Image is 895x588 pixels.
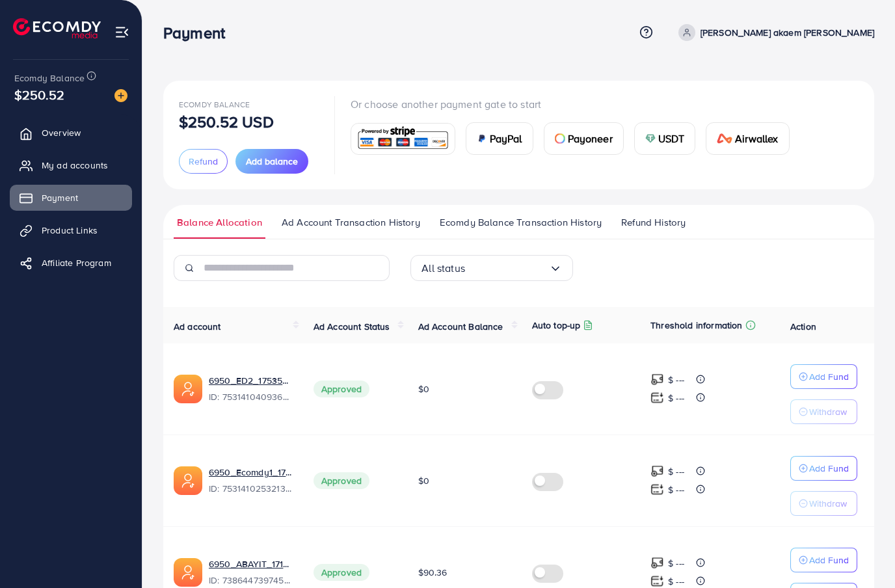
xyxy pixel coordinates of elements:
span: $0 [418,382,429,395]
span: Ad Account Transaction History [282,215,420,230]
span: ID: 7386447397456592912 [209,574,293,587]
input: Search for option [465,258,549,278]
p: Withdraw [809,404,847,420]
p: $ --- [668,390,684,406]
span: ID: 7531410409363144705 [209,390,293,403]
span: $250.52 [14,85,64,104]
p: Add Fund [809,552,849,568]
span: PayPal [490,131,522,146]
img: top-up amount [650,373,664,386]
img: top-up amount [650,464,664,478]
img: card [477,133,487,144]
button: Add Fund [790,364,857,389]
p: Add Fund [809,461,849,476]
span: Ad account [174,320,221,333]
span: Refund History [621,215,686,230]
span: $90.36 [418,566,447,579]
a: cardUSDT [634,122,696,155]
a: cardPayPal [466,122,533,155]
img: card [717,133,732,144]
span: Ecomdy Balance Transaction History [440,215,602,230]
p: $ --- [668,555,684,571]
span: Action [790,320,816,333]
span: Ecomdy Balance [14,72,85,85]
span: Product Links [42,224,98,237]
p: Or choose another payment gate to start [351,96,800,112]
span: Approved [314,472,369,489]
img: top-up amount [650,556,664,570]
div: Search for option [410,255,573,281]
img: menu [114,25,129,40]
a: [PERSON_NAME] akaem [PERSON_NAME] [673,24,874,41]
span: Affiliate Program [42,256,111,269]
img: ic-ads-acc.e4c84228.svg [174,466,202,495]
p: Add Fund [809,369,849,384]
img: ic-ads-acc.e4c84228.svg [174,558,202,587]
span: Ad Account Status [314,320,390,333]
span: Approved [314,564,369,581]
span: $0 [418,474,429,487]
img: image [114,89,127,102]
p: $ --- [668,482,684,498]
span: USDT [658,131,685,146]
img: logo [13,18,101,38]
h3: Payment [163,23,235,42]
span: Ad Account Balance [418,320,503,333]
a: 6950_Ecomdy1_1753543101849 [209,466,293,479]
a: cardPayoneer [544,122,624,155]
a: card [351,123,455,155]
button: Add balance [235,149,308,174]
span: ID: 7531410253213204497 [209,482,293,495]
img: top-up amount [650,483,664,496]
a: Payment [10,185,132,211]
p: $250.52 USD [179,114,274,129]
a: My ad accounts [10,152,132,178]
img: ic-ads-acc.e4c84228.svg [174,375,202,403]
p: [PERSON_NAME] akaem [PERSON_NAME] [701,25,874,40]
img: top-up amount [650,391,664,405]
span: Overview [42,126,81,139]
button: Withdraw [790,491,857,516]
span: Add balance [246,155,298,168]
img: card [355,125,451,153]
span: My ad accounts [42,159,108,172]
span: Payoneer [568,131,613,146]
p: Withdraw [809,496,847,511]
span: Ecomdy Balance [179,99,250,110]
p: $ --- [668,372,684,388]
button: Add Fund [790,548,857,572]
a: 6950_ED2_1753543144102 [209,374,293,387]
img: top-up amount [650,574,664,588]
img: card [645,133,656,144]
span: Approved [314,381,369,397]
button: Add Fund [790,456,857,481]
span: All status [421,258,465,278]
a: Affiliate Program [10,250,132,276]
a: Product Links [10,217,132,243]
span: Airwallex [735,131,778,146]
div: <span class='underline'>6950_Ecomdy1_1753543101849</span></br>7531410253213204497 [209,466,293,496]
button: Refund [179,149,228,174]
span: Refund [189,155,218,168]
span: Balance Allocation [177,215,262,230]
div: <span class='underline'>6950_ABAYIT_1719791319898</span></br>7386447397456592912 [209,557,293,587]
p: $ --- [668,464,684,479]
img: card [555,133,565,144]
span: Payment [42,191,78,204]
a: cardAirwallex [706,122,789,155]
p: Auto top-up [532,317,581,333]
p: Threshold information [650,317,742,333]
a: Overview [10,120,132,146]
a: 6950_ABAYIT_1719791319898 [209,557,293,570]
div: <span class='underline'>6950_ED2_1753543144102</span></br>7531410409363144705 [209,374,293,404]
button: Withdraw [790,399,857,424]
